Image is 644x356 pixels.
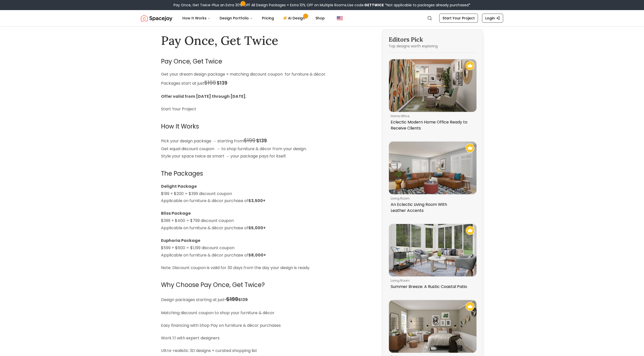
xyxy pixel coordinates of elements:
[389,300,476,353] img: Wall Art & Décor Fill This Mid-Century Eclectic Bedroom
[161,210,369,232] p: $399 + $400 = $799 discount coupon Applicable on furniture & décor purchase of
[337,15,343,21] img: United States
[391,197,473,201] p: living room
[216,13,257,23] button: Design Portfolio
[389,142,476,194] img: An Eclectic Living Room With Leather Accents
[389,44,477,49] p: Top designs worth exploring
[311,13,329,23] a: Shop
[226,297,248,303] strong: $139
[141,13,172,23] img: Spacejoy Logo
[161,295,369,304] p: Design packages starting at just
[258,13,278,23] a: Pricing
[161,335,369,342] p: Work 1:1 with expert designers
[391,114,473,118] p: home office
[364,3,384,8] b: GETTWICE
[347,3,384,8] span: Use code:
[161,309,369,317] p: Matching discount coupon to shop your furniture & décor
[178,13,329,23] nav: Main
[161,71,369,88] p: Get your dream design package + matching discount coupon for furniture & décor. Packages start at...
[466,226,474,235] img: Recommended Spacejoy Design - Summer Breeze: A Rustic Coastal Patio
[161,347,369,354] p: Ultra-realistic 3D designs + curated shopping list
[161,210,191,216] strong: Bliss Package
[161,121,369,132] h2: How It Works
[161,237,369,259] p: $599 + $600 = $1,199 discount coupon Applicable on furniture & décor purchase of
[439,14,478,23] a: Start Your Project
[466,61,474,70] img: Recommended Spacejoy Design - Eclectic Modern Home Office Ready to Receive Clients
[279,13,310,23] a: AI Design
[226,296,238,303] span: $199
[178,13,215,23] button: How It Works
[161,106,369,113] p: Start Your Project
[161,93,247,99] strong: Offer valid from [DATE] through [DATE].
[161,56,369,67] h2: Pay Once, Get Twice
[244,137,255,144] span: $199
[256,137,267,144] span: $139
[391,119,473,131] p: Eclectic Modern Home Office Ready to Receive Clients
[482,14,503,23] a: Login
[161,183,197,189] strong: Delight Package
[217,80,227,86] span: $139
[389,59,476,112] img: Eclectic Modern Home Office Ready to Receive Clients
[466,302,474,311] img: Recommended Spacejoy Design - Wall Art & Décor Fill This Mid-Century Eclectic Bedroom
[248,198,265,204] strong: $3,500+
[391,279,473,283] p: living room
[204,79,216,86] span: $199
[248,225,266,231] strong: $5,000+
[389,224,477,292] a: Summer Breeze: A Rustic Coastal PatioRecommended Spacejoy Design - Summer Breeze: A Rustic Coasta...
[391,202,473,214] p: An Eclectic Living Room With Leather Accents
[248,252,266,258] strong: $8,000+
[161,238,200,243] strong: Euphoria Package
[174,3,470,8] div: Pay Once, Get Twice-Plus an Extra 30% OFF All Design Packages + Extra 10% OFF on Multiple Rooms.
[391,284,473,290] p: Summer Breeze: A Rustic Coastal Patio
[161,264,369,272] p: Note: Discount coupon is valid for 30 days from the day your design is ready.
[141,13,172,23] a: Spacejoy
[161,279,369,290] h2: Why Choose Pay Once, Get Twice?
[161,136,369,160] p: Pick your design package → starting from Get equal discount coupon → to shop furniture & décor fr...
[161,183,369,205] p: $199 + $200 = $399 discount coupon Applicable on furniture & décor purchase of
[389,141,477,216] a: An Eclectic Living Room With Leather AccentsRecommended Spacejoy Design - An Eclectic Living Room...
[161,33,369,48] h1: Pay Once, Get Twice
[389,59,477,133] a: Eclectic Modern Home Office Ready to Receive ClientsRecommended Spacejoy Design - Eclectic Modern...
[161,168,369,179] h2: The Packages
[389,36,477,44] h3: Editors Pick
[389,224,476,277] img: Summer Breeze: A Rustic Coastal Patio
[161,322,369,329] p: Easy financing with Shop Pay on furniture & décor purchases
[141,10,503,26] nav: Global
[466,144,474,152] img: Recommended Spacejoy Design - An Eclectic Living Room With Leather Accents
[384,3,470,8] span: *Not applicable to packages already purchased*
